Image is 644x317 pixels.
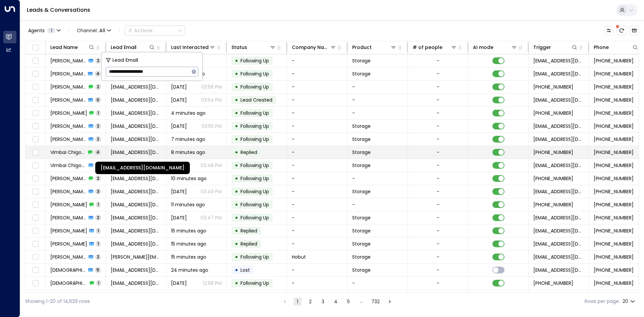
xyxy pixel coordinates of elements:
span: mike.collins@hobut.co.uk [111,254,161,260]
span: sgtdtaylor2ts@gmail.com [111,97,161,103]
div: Product [352,43,372,51]
span: 1 [96,110,101,116]
td: - [287,67,347,80]
span: +447765180065 [594,70,634,77]
span: Following Up [240,123,269,129]
div: • [235,212,238,223]
td: - [287,211,347,224]
span: leads@space-station.co.uk [533,254,584,260]
span: Toggle select row [31,174,40,183]
span: Storage [352,214,371,221]
span: +447449312756 [594,162,634,169]
button: Actions [125,25,185,36]
button: Agents1 [25,26,63,35]
td: - [287,94,347,106]
span: 2 [95,254,101,260]
span: Following Up [240,70,269,77]
span: Toggle select row [31,188,40,196]
span: Lead Email [112,56,138,64]
span: Following Up [240,84,269,90]
span: Following Up [240,188,269,195]
span: Storage [352,149,371,156]
div: • [235,225,238,236]
span: Toggle select row [31,109,40,117]
button: Go to page 732 [370,298,381,306]
button: Go to page 2 [306,298,314,306]
span: leads@space-station.co.uk [533,97,584,103]
div: Lead Name [50,43,78,51]
span: +447449312756 [594,149,634,156]
div: AI mode [473,43,493,51]
div: Lead Email [111,43,155,51]
button: Channel:All [74,26,114,35]
span: Toggle select row [31,57,40,65]
span: libbyharrold@outlook.com [111,227,161,234]
span: 3 [95,189,101,194]
div: - [437,123,439,129]
div: - [437,57,439,64]
td: - [287,133,347,146]
span: Cristian Teoreanu [50,280,88,286]
span: 15 minutes ago [171,227,206,234]
div: - [437,267,439,273]
span: Toggle select row [31,227,40,235]
span: 15 minutes ago [171,241,206,247]
div: - [437,162,439,169]
div: • [235,120,238,132]
div: - [437,70,439,77]
span: Michael Harris [50,241,87,247]
span: Toggle select row [31,240,40,248]
span: +447530931151 [533,110,573,116]
span: leads@space-station.co.uk [533,136,584,143]
span: Oct 02, 2025 [171,188,187,195]
span: +447780438934 [594,214,634,221]
span: Storage [352,227,371,234]
span: Storage [352,57,371,64]
span: David TAYLOR [50,84,87,90]
span: jh_interiors@outlook.com [111,201,161,208]
span: 2 [95,215,101,220]
span: +447765180065 [594,84,634,90]
div: Lead Name [50,43,95,51]
div: # of people [413,43,442,51]
div: - [437,241,439,247]
span: Vimbai Chigodo [50,162,87,169]
span: Toggle select row [31,279,40,287]
span: Toggle select row [31,266,40,274]
span: All [99,28,105,33]
td: - [287,277,347,289]
span: Toggle select row [31,70,40,78]
span: Toggle select row [31,253,40,261]
td: - [287,237,347,250]
div: • [235,173,238,184]
div: • [235,238,238,250]
td: - [287,120,347,133]
td: - [287,107,347,119]
span: 2 [95,175,101,181]
td: - [347,94,408,106]
span: teoreanucristian@gmail.com [111,267,161,273]
span: +447738245930 [533,175,573,182]
span: +447449312756 [533,149,573,156]
span: Oct 02, 2025 [171,280,187,286]
span: Jake Holden [50,214,87,221]
div: • [235,277,238,289]
span: Emily Trimble [50,227,87,234]
span: +447530931151 [594,123,634,129]
div: - [437,201,439,208]
span: Andrew McLaren [50,136,87,143]
span: Storage [352,162,371,169]
span: Storage [352,123,371,129]
span: Following Up [240,254,269,260]
div: • [235,160,238,171]
div: • [235,55,238,66]
span: leads@space-station.co.uk [533,57,584,64]
span: Replied [240,241,257,247]
span: +447780438934 [533,201,573,208]
label: Rows per page: [585,298,620,305]
span: asmclaren22@gmail.com [111,136,161,143]
span: David TAYLOR [50,97,86,103]
a: Leads & Conversations [27,6,90,14]
p: 12:58 PM [203,280,222,286]
span: +447530931151 [594,110,634,116]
